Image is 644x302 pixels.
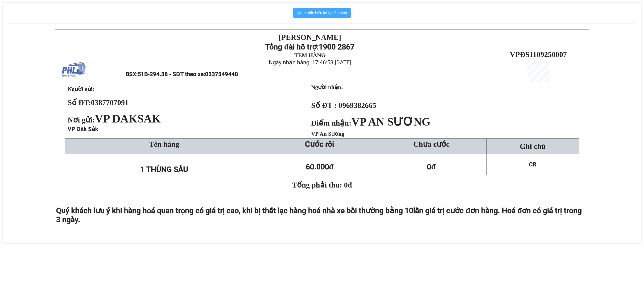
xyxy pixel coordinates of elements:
[205,71,238,78] span: 0337349440
[292,181,352,189] span: Tổng phải thu: 0đ
[149,140,179,148] span: Tên hàng
[319,42,355,51] strong: 1900 2867
[339,101,376,110] span: 0969382665
[68,86,95,92] span: Người gửi:
[306,162,334,171] span: 60.000đ
[311,101,337,110] strong: Số ĐT :
[311,131,344,137] span: VP An Sương
[297,11,301,15] span: printer
[68,116,162,124] span: Nơi gửi:
[56,206,582,224] span: lần giá trị cước đơn hàng. Hoá đơn có giá trị trong 3 ngày.
[303,10,347,16] span: In mẫu biên lai tự cấu hình
[68,98,129,107] strong: Số ĐT:
[311,119,430,127] strong: Điểm nhận:
[279,33,341,41] strong: [PERSON_NAME]
[68,126,98,132] span: VP Đăk Sắk
[351,115,431,128] span: VP AN SƯƠNG
[413,140,449,148] span: Chưa cước
[294,52,326,58] strong: TEM HÀNG
[269,59,351,66] span: Ngày nhận hàng: 17:46:53 [DATE]
[510,50,567,59] span: VPĐS1109250007
[138,71,238,78] span: 51B-294.38 - SĐT theo xe:
[140,165,188,174] span: 1 THÙNG SẦU
[305,140,334,149] strong: Cước rồi
[311,84,343,90] strong: Người nhận:
[427,162,436,171] span: 0đ
[265,42,319,51] strong: Tổng đài hỗ trợ:
[520,142,545,151] span: Ghi chú
[95,112,161,125] span: VP DAKSAK
[529,161,536,168] span: CR
[293,8,351,18] button: printerIn mẫu biên lai tự cấu hình
[126,71,238,78] span: BSX:
[62,58,86,82] img: logo
[91,98,129,107] span: 0387707091
[56,206,413,215] span: Quý khách lưu ý khi hàng hoá quan trọng có giá trị cao, khi bị thất lạc hàng hoá nhà xe bồi thườn...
